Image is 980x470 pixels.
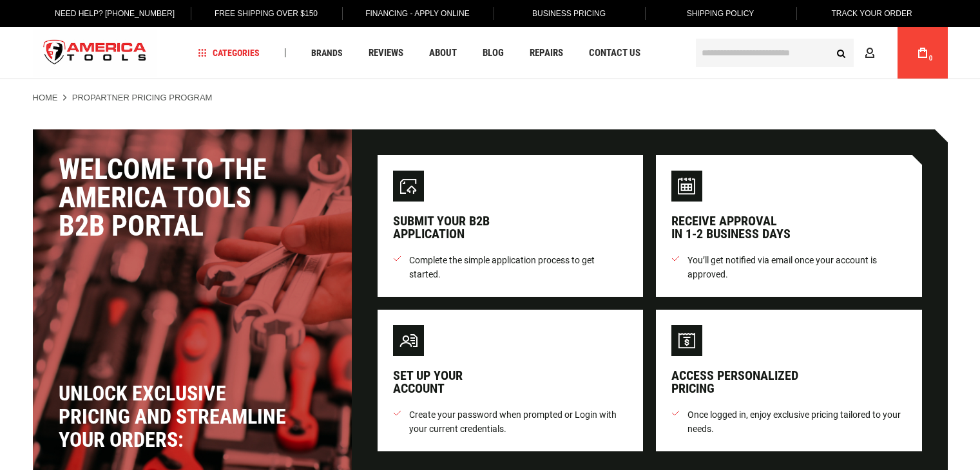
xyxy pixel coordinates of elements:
img: America Tools [33,29,158,77]
strong: ProPartner Pricing Program [72,93,213,102]
span: Contact Us [589,48,640,58]
span: Repairs [530,48,563,58]
div: Unlock exclusive pricing and streamline your orders: [59,382,291,451]
a: 0 [910,27,935,79]
div: Receive approval in 1-2 business days [671,214,791,240]
a: Contact Us [583,44,646,62]
a: Blog [477,44,510,62]
a: Brands [305,44,349,62]
span: Shipping Policy [687,9,754,18]
a: Reviews [363,44,409,62]
div: Submit your B2B application [393,214,490,240]
div: Set up your account [393,369,463,395]
a: Home [33,92,58,104]
span: Once logged in, enjoy exclusive pricing tailored to your needs. [687,408,907,436]
span: Complete the simple application process to get started. [409,253,628,281]
span: Brands [311,48,343,57]
a: store logo [33,29,158,77]
a: About [423,44,463,62]
div: Access personalized pricing [671,369,798,395]
span: Blog [483,48,504,58]
span: 0 [929,55,933,62]
div: Welcome to the America Tools B2B Portal [59,155,326,240]
span: Categories [198,48,260,57]
a: Categories [192,44,265,62]
span: Create your password when prompted or Login with your current credentials. [409,408,628,436]
span: Reviews [369,48,403,58]
a: Repairs [524,44,569,62]
span: You’ll get notified via email once your account is approved. [687,253,907,281]
span: About [429,48,457,58]
button: Search [829,41,854,65]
